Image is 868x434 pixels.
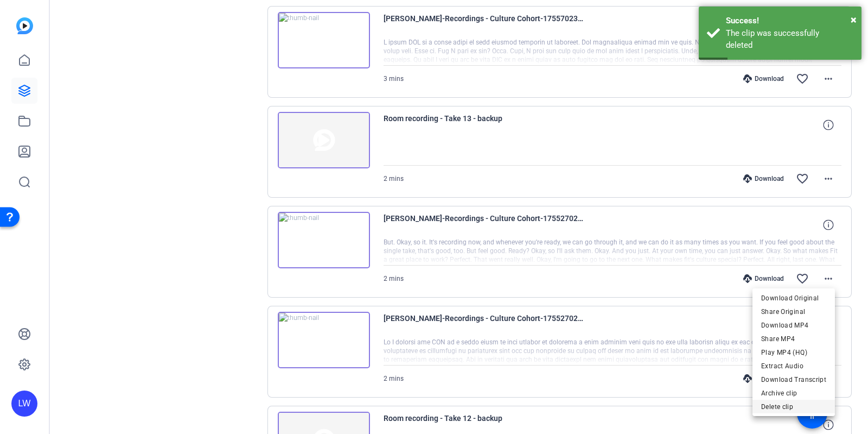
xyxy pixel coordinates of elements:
[726,15,853,27] div: Success!
[726,27,853,52] div: The clip was successfully deleted
[761,386,826,399] span: Archive clip
[761,373,826,386] span: Download Transcript
[761,291,826,304] span: Download Original
[761,345,826,358] span: Play MP4 (HQ)
[851,11,857,28] button: Close
[851,13,857,26] span: ×
[761,318,826,331] span: Download MP4
[761,359,826,372] span: Extract Audio
[761,305,826,318] span: Share Original
[761,332,826,345] span: Share MP4
[761,400,826,413] span: Delete clip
